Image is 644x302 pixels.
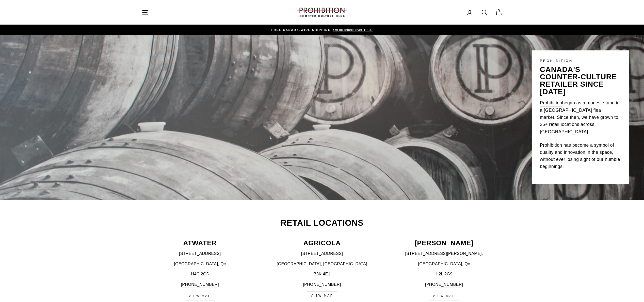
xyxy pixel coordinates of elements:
[386,261,502,267] p: [GEOGRAPHIC_DATA], Qc
[307,291,337,300] a: VIEW MAP
[142,271,258,277] p: H4C 2G5
[142,250,258,257] p: [STREET_ADDRESS]
[297,8,347,17] img: PROHIBITION COUNTER-CULTURE CLUB
[181,281,219,288] a: [PHONE_NUMBER]
[143,27,501,33] a: FREE CANADA-WIDE SHIPPING On all orders over 100$!
[271,28,331,31] span: FREE CANADA-WIDE SHIPPING
[386,250,502,257] p: [STREET_ADDRESS][PERSON_NAME],
[540,142,621,170] p: Prohibition has become a symbol of quality and innovation in the space, without ever losing sight...
[540,58,621,63] p: PROHIBITION
[429,292,459,300] a: view map
[332,28,373,32] span: On all orders over 100$!
[264,261,380,267] p: [GEOGRAPHIC_DATA], [GEOGRAPHIC_DATA]
[264,281,380,288] p: [PHONE_NUMBER]
[142,219,502,227] h2: Retail Locations
[264,240,380,247] p: AGRICOLA
[540,99,562,107] a: Prohibition
[386,271,502,277] p: H2L 2G9
[142,240,258,247] p: ATWATER
[142,261,258,267] p: [GEOGRAPHIC_DATA], Qc
[264,271,380,277] p: B3K 4E1
[425,281,463,288] a: [PHONE_NUMBER]
[540,66,621,96] p: canada's counter-culture retailer since [DATE]
[185,292,215,300] a: VIEW MAP
[540,99,621,135] p: began as a modest stand in a [GEOGRAPHIC_DATA] flea market. Since then, we have grown to 25+ reta...
[386,240,502,247] p: [PERSON_NAME]
[264,250,380,257] p: [STREET_ADDRESS]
